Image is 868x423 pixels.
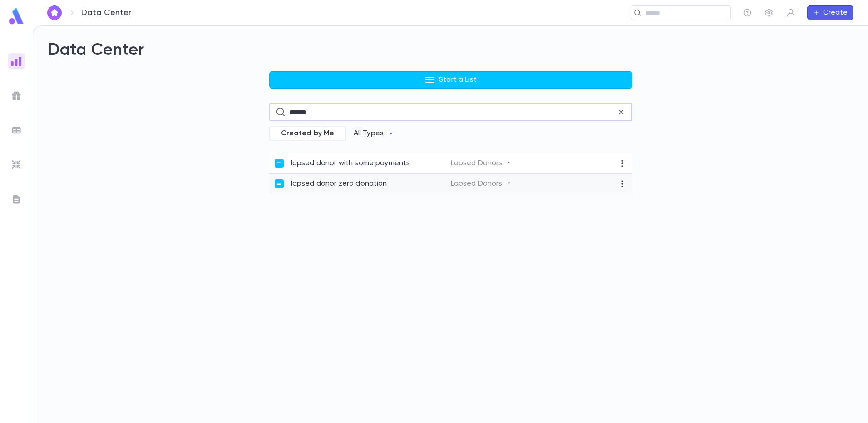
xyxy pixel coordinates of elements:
button: All Types [346,125,402,142]
img: batches_grey.339ca447c9d9533ef1741baa751efc33.svg [11,125,22,136]
p: lapsed donor zero donation [291,179,387,188]
p: Lapsed Donors [451,159,512,168]
button: Start a List [269,71,632,89]
span: Created by Me [276,129,340,138]
p: Lapsed Donors [451,179,512,188]
button: Create [807,5,853,20]
p: Data Center [81,8,131,18]
img: home_white.a664292cf8c1dea59945f0da9f25487c.svg [49,9,60,16]
img: campaigns_grey.99e729a5f7ee94e3726e6486bddda8f1.svg [11,90,22,101]
p: lapsed donor with some payments [291,159,410,168]
img: imports_grey.530a8a0e642e233f2baf0ef88e8c9fcb.svg [11,159,22,170]
img: reports_gradient.dbe2566a39951672bc459a78b45e2f92.svg [11,56,22,67]
h2: Data Center [48,40,853,60]
img: logo [7,7,25,25]
div: Created by Me [269,126,346,141]
img: letters_grey.7941b92b52307dd3b8a917253454ce1c.svg [11,194,22,205]
p: Start a List [439,75,477,84]
p: All Types [354,129,384,138]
